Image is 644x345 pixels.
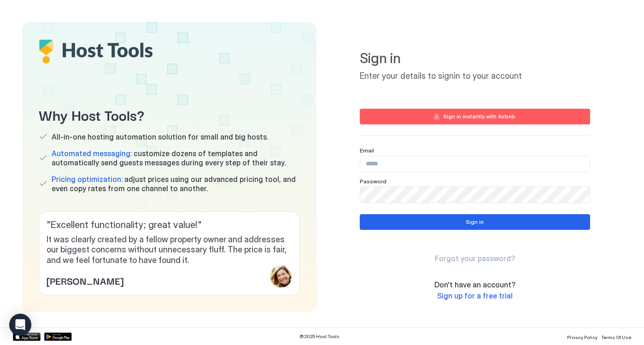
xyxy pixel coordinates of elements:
[437,291,513,301] a: Sign up for a free trial
[360,109,590,124] button: Sign in instantly with Airbnb
[52,132,268,141] span: All-in-one hosting automation solution for small and big hosts.
[360,178,386,185] span: Password
[360,147,374,154] span: Email
[47,274,123,287] span: [PERSON_NAME]
[435,254,515,263] a: Forgot your password?
[360,156,590,172] input: Input Field
[437,291,513,300] span: Sign up for a free trial
[52,175,300,193] span: adjust prices using our advanced pricing tool, and even copy rates from one channel to another.
[601,334,631,340] span: Terms Of Use
[567,332,597,341] a: Privacy Policy
[52,149,300,167] span: customize dozens of templates and automatically send guests messages during every step of their s...
[270,265,292,287] div: profile
[466,218,484,226] div: Sign in
[13,333,41,341] a: App Store
[52,175,123,184] span: Pricing optimization:
[360,71,590,82] span: Enter your details to signin to your account
[299,333,340,339] span: © 2025 Host Tools
[47,234,292,266] span: It was clearly created by a fellow property owner and addresses our biggest concerns without unne...
[47,219,292,231] span: " Excellent functionality; great value! "
[443,112,515,121] div: Sign in instantly with Airbnb
[360,50,590,67] span: Sign in
[9,314,31,336] div: Open Intercom Messenger
[601,332,631,341] a: Terms Of Use
[44,333,72,341] a: Google Play Store
[360,187,590,203] input: Input Field
[434,280,515,289] span: Don't have an account?
[435,254,515,263] span: Forgot your password?
[39,104,300,125] span: Why Host Tools?
[567,334,597,340] span: Privacy Policy
[52,149,132,158] span: Automated messaging:
[360,214,590,230] button: Sign in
